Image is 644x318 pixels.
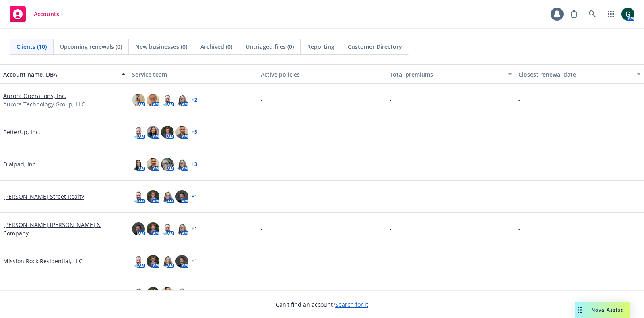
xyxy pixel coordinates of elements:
[390,257,392,265] span: -
[192,98,197,102] a: + 2
[603,6,619,22] a: Switch app
[518,192,520,201] span: -
[390,160,392,168] span: -
[3,289,43,297] a: Ncontracts LLC
[3,257,83,265] a: Mission Rock Residential, LLC
[261,289,263,297] span: -
[132,94,145,106] img: photo
[192,227,197,231] a: + 1
[518,128,520,136] span: -
[515,64,644,84] button: Closest renewal date
[518,96,520,104] span: -
[129,64,258,84] button: Service team
[34,11,59,17] span: Accounts
[3,70,117,79] div: Account name, DBA
[192,194,197,199] a: + 1
[175,222,188,235] img: photo
[261,70,383,79] div: Active policies
[132,70,254,79] div: Service team
[390,192,392,201] span: -
[161,158,174,171] img: photo
[276,300,368,309] span: Can't find an account?
[192,130,197,135] a: + 5
[335,301,368,308] a: Search for it
[135,42,187,51] span: New businesses (0)
[518,160,520,168] span: -
[3,128,40,136] a: BetterUp, Inc.
[390,224,392,233] span: -
[147,255,159,268] img: photo
[390,96,392,104] span: -
[3,220,126,237] a: [PERSON_NAME] [PERSON_NAME] & Company
[147,190,159,203] img: photo
[147,222,159,235] img: photo
[518,70,632,79] div: Closest renewal date
[147,94,159,106] img: photo
[3,160,37,168] a: Dialpad, Inc.
[246,42,294,51] span: Untriaged files (0)
[60,42,122,51] span: Upcoming renewals (0)
[192,162,197,167] a: + 3
[175,126,188,139] img: photo
[161,190,174,203] img: photo
[307,42,334,51] span: Reporting
[566,6,582,22] a: Report a Bug
[3,100,85,108] span: Aurora Technology Group, LLC
[518,289,520,297] span: -
[161,94,174,106] img: photo
[390,70,503,79] div: Total premiums
[132,158,145,171] img: photo
[132,190,145,203] img: photo
[175,94,188,106] img: photo
[348,42,402,51] span: Customer Directory
[386,64,515,84] button: Total premiums
[147,158,159,171] img: photo
[175,287,188,300] img: photo
[3,91,66,100] a: Aurora Operations, Inc.
[518,224,520,233] span: -
[584,6,601,22] a: Search
[518,257,520,265] span: -
[261,160,263,168] span: -
[175,190,188,203] img: photo
[147,126,159,139] img: photo
[200,42,232,51] span: Archived (0)
[575,302,585,318] div: Drag to move
[17,42,47,51] span: Clients (10)
[161,287,174,300] img: photo
[175,255,188,268] img: photo
[132,287,145,300] img: photo
[390,289,392,297] span: -
[175,158,188,171] img: photo
[132,255,145,268] img: photo
[261,96,263,104] span: -
[132,222,145,235] img: photo
[161,126,174,139] img: photo
[261,128,263,136] span: -
[6,3,62,25] a: Accounts
[390,128,392,136] span: -
[261,224,263,233] span: -
[261,257,263,265] span: -
[261,192,263,201] span: -
[161,222,174,235] img: photo
[147,287,159,300] img: photo
[132,126,145,139] img: photo
[258,64,386,84] button: Active policies
[591,306,623,313] span: Nova Assist
[575,302,630,318] button: Nova Assist
[3,192,84,201] a: [PERSON_NAME] Street Realty
[161,255,174,268] img: photo
[192,259,197,264] a: + 1
[621,8,634,21] img: photo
